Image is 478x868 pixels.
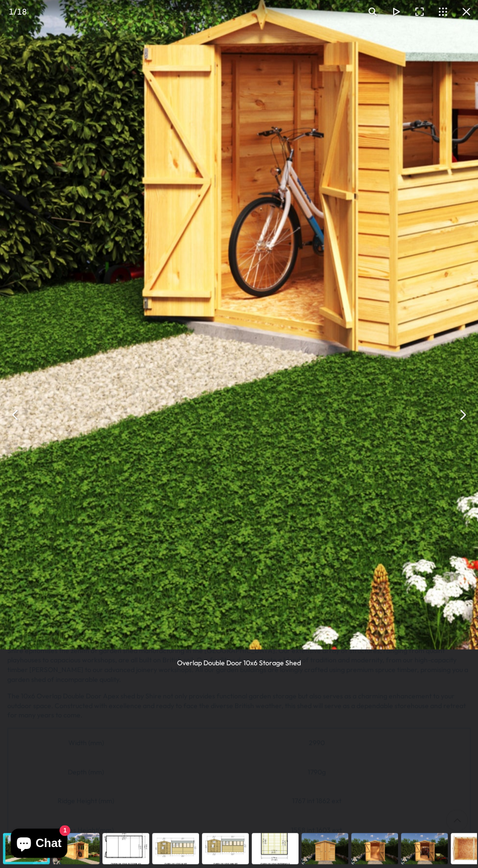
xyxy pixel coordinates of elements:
[8,829,70,860] inbox-online-store-chat: Shopify online store chat
[9,6,14,17] span: 1
[17,6,27,17] span: 18
[4,403,27,426] button: Previous
[451,403,474,426] button: Next
[177,651,301,668] div: Overlap Double Door 10x6 Storage Shed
